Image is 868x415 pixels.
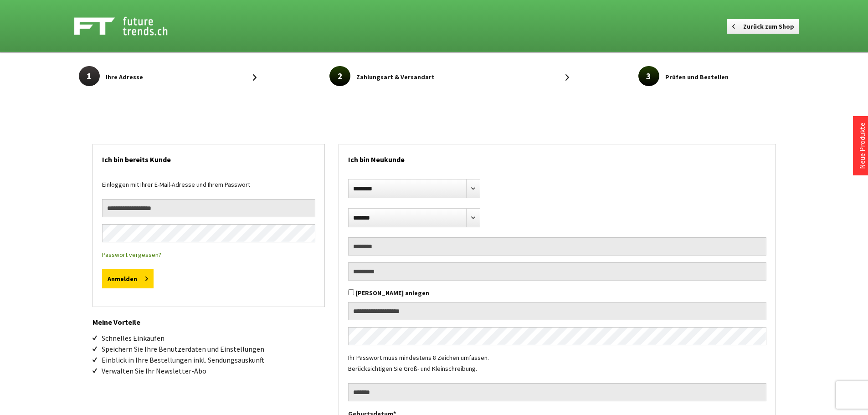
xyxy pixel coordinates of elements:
[665,72,729,82] span: Prüfen und Bestellen
[348,144,766,170] h2: Ich bin Neukunde
[638,66,659,86] span: 3
[74,15,248,37] a: Shop Futuretrends - zur Startseite wechseln
[102,333,325,343] li: Schnelles Einkaufen
[79,66,100,86] span: 1
[74,15,188,37] img: Shop Futuretrends - zur Startseite wechseln
[727,19,799,34] a: Zurück zum Shop
[858,123,867,169] a: Neue Produkte
[102,251,161,259] a: Passwort vergessen?
[102,144,315,170] h2: Ich bin bereits Kunde
[355,289,429,297] label: [PERSON_NAME] anlegen
[102,343,325,354] li: Speichern Sie Ihre Benutzerdaten und Einstellungen
[356,72,435,82] span: Zahlungsart & Versandart
[92,307,325,328] h2: Meine Vorteile
[102,269,154,288] button: Anmelden
[102,365,325,376] li: Verwalten Sie Ihr Newsletter-Abo
[329,66,350,86] span: 2
[348,352,766,383] div: Ihr Passwort muss mindestens 8 Zeichen umfassen. Berücksichtigen Sie Groß- und Kleinschreibung.
[106,72,143,82] span: Ihre Adresse
[102,179,315,199] div: Einloggen mit Ihrer E-Mail-Adresse und Ihrem Passwort
[102,354,325,365] li: Einblick in Ihre Bestellungen inkl. Sendungsauskunft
